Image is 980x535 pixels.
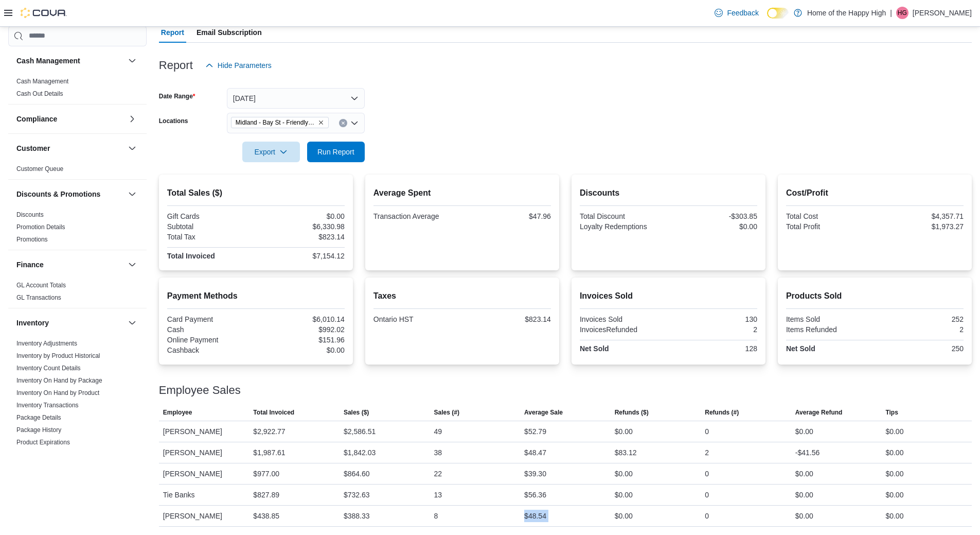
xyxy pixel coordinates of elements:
[8,163,147,179] div: Customer
[795,468,813,480] div: $0.00
[877,222,964,231] div: $1,973.27
[524,489,546,501] div: $56.36
[786,187,964,199] h2: Cost/Profit
[524,408,563,417] span: Average Sale
[16,402,79,409] a: Inventory Transactions
[795,446,819,459] div: -$41.56
[16,78,68,85] a: Cash Management
[344,408,369,417] span: Sales ($)
[167,336,254,344] div: Online Payment
[434,468,442,480] div: 22
[16,438,70,446] span: Product Expirations
[126,188,138,200] button: Discounts & Promotions
[524,446,546,459] div: $48.47
[16,389,99,397] span: Inventory On Hand by Product
[126,258,138,271] button: Finance
[16,114,57,124] h3: Compliance
[16,143,124,153] button: Customer
[167,315,254,323] div: Card Payment
[16,165,63,173] span: Customer Queue
[615,446,637,459] div: $83.12
[16,281,66,289] span: GL Account Totals
[16,90,63,97] a: Cash Out Details
[242,142,300,162] button: Export
[258,222,345,231] div: $6,330.98
[524,425,546,438] div: $52.79
[885,425,903,438] div: $0.00
[786,315,873,323] div: Items Sold
[795,510,813,522] div: $0.00
[344,425,376,438] div: $2,586.51
[767,8,789,19] input: Dark Mode
[159,59,193,72] h3: Report
[258,212,345,220] div: $0.00
[16,294,61,302] span: GL Transactions
[615,489,633,501] div: $0.00
[16,114,124,124] button: Compliance
[16,376,102,385] span: Inventory On Hand by Package
[670,222,757,231] div: $0.00
[434,425,442,438] div: 49
[16,426,61,434] a: Package History
[16,365,81,372] a: Inventory Count Details
[167,325,254,334] div: Cash
[8,209,147,250] div: Discounts & Promotions
[218,60,272,71] span: Hide Parameters
[877,325,964,334] div: 2
[705,425,709,438] div: 0
[615,510,633,522] div: $0.00
[807,7,886,19] p: Home of the Happy High
[795,489,813,501] div: $0.00
[167,233,254,241] div: Total Tax
[16,90,63,98] span: Cash Out Details
[197,22,262,43] span: Email Subscription
[580,315,667,323] div: Invoices Sold
[913,7,972,19] p: [PERSON_NAME]
[16,377,102,384] a: Inventory On Hand by Package
[727,8,758,18] span: Feedback
[464,212,551,220] div: $47.96
[126,142,138,154] button: Customer
[253,425,285,438] div: $2,922.77
[253,510,279,522] div: $438.85
[167,346,254,354] div: Cashback
[258,252,345,260] div: $7,154.12
[159,117,188,125] label: Locations
[670,344,757,353] div: 128
[670,325,757,334] div: 2
[167,187,345,199] h2: Total Sales ($)
[786,222,873,231] div: Total Profit
[236,117,316,128] span: Midland - Bay St - Friendly Stranger
[16,189,124,199] button: Discounts & Promotions
[159,506,250,526] div: [PERSON_NAME]
[163,408,192,417] span: Employee
[615,468,633,480] div: $0.00
[16,294,61,301] a: GL Transactions
[580,212,667,220] div: Total Discount
[16,318,124,328] button: Inventory
[16,318,49,328] h3: Inventory
[227,88,365,109] button: [DATE]
[580,325,667,334] div: InvoicesRefunded
[373,212,460,220] div: Transaction Average
[795,408,843,417] span: Average Refund
[580,222,667,231] div: Loyalty Redemptions
[16,211,44,218] a: Discounts
[16,414,61,421] a: Package Details
[16,340,77,347] a: Inventory Adjustments
[253,408,294,417] span: Total Invoiced
[16,235,48,244] span: Promotions
[16,143,50,153] h3: Customer
[885,446,903,459] div: $0.00
[16,211,44,219] span: Discounts
[126,113,138,125] button: Compliance
[877,344,964,353] div: 250
[580,344,609,353] strong: Net Sold
[580,290,757,302] h2: Invoices Sold
[167,252,215,260] strong: Total Invoiced
[253,446,285,459] div: $1,987.61
[258,346,345,354] div: $0.00
[167,212,254,220] div: Gift Cards
[16,189,100,199] h3: Discounts & Promotions
[16,339,77,348] span: Inventory Adjustments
